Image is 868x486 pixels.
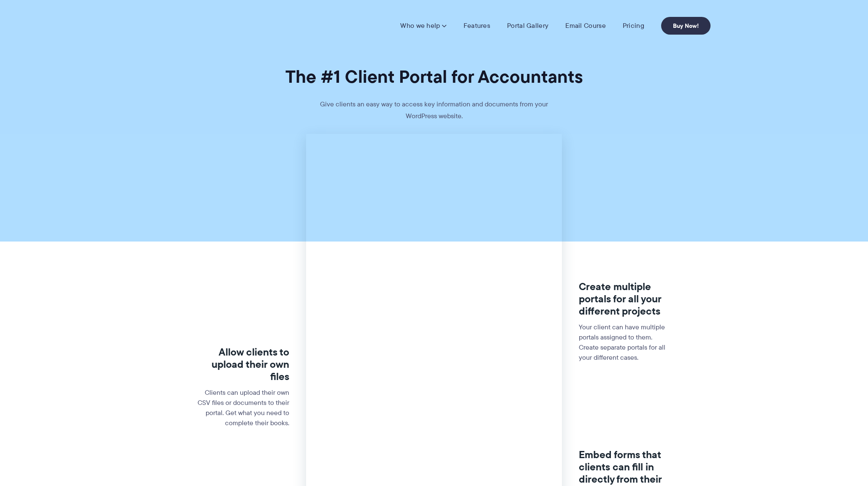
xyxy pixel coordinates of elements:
a: Email Course [565,22,606,30]
a: Buy Now! [661,17,711,35]
a: Portal Gallery [507,22,548,30]
p: Clients can upload their own CSV files or documents to their portal. Get what you need to complet... [197,388,290,428]
h3: Allow clients to upload their own files [197,346,290,383]
a: Pricing [623,22,644,30]
a: Features [464,22,490,30]
p: Your client can have multiple portals assigned to them. Create separate portals for all your diff... [579,322,671,363]
p: Give clients an easy way to access key information and documents from your WordPress website. [307,98,561,134]
h3: Create multiple portals for all your different projects [579,281,671,317]
a: Who we help [400,22,446,30]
